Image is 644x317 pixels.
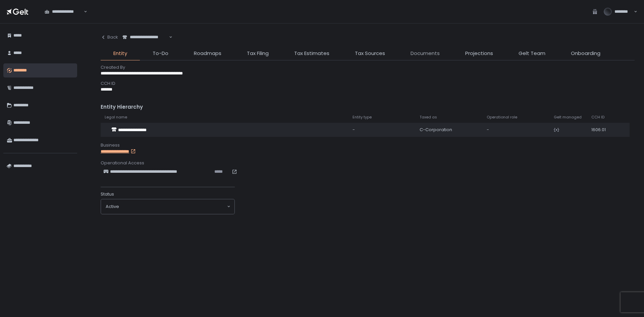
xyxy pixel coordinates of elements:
span: Roadmaps [194,50,221,57]
div: Search for option [40,5,87,19]
span: Projections [465,50,493,57]
div: C-Corporation [420,127,479,133]
span: Tax Filing [247,50,269,57]
span: Gelt Team [519,50,545,57]
span: Taxed as [420,115,437,120]
span: Legal name [105,115,127,120]
div: CCH ID [101,81,635,87]
span: Tax Estimates [294,50,329,57]
div: Entity Hierarchy [101,103,635,111]
span: CCH ID [591,115,604,120]
span: Tax Sources [355,50,385,57]
div: Back [101,34,118,40]
input: Search for option [119,203,226,210]
button: Back [101,30,118,44]
span: Operational role [487,115,517,120]
div: Operational Access [101,160,635,166]
span: Documents [411,50,440,57]
span: Entity type [353,115,372,120]
div: - [353,127,412,133]
div: Search for option [101,199,234,214]
span: Entity [113,50,127,57]
span: active [106,204,119,210]
div: Created By [101,64,635,70]
div: - [487,127,546,133]
span: Gelt managed [554,115,582,120]
div: Search for option [118,30,172,44]
span: Status [101,191,114,197]
span: To-Do [153,50,168,57]
div: 1606.01 [591,127,612,133]
input: Search for option [83,8,83,15]
span: Onboarding [571,50,600,57]
div: Business [101,142,635,148]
